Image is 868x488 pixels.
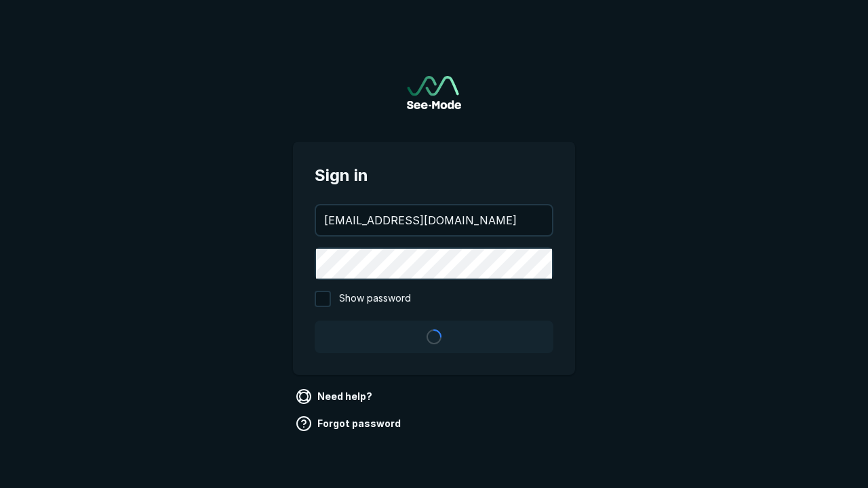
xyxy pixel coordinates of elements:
img: See-Mode Logo [407,76,461,109]
span: Show password [339,291,411,307]
span: Sign in [315,163,553,188]
a: Go to sign in [407,76,461,109]
input: your@email.com [316,205,552,235]
a: Need help? [293,386,378,407]
a: Forgot password [293,413,406,434]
